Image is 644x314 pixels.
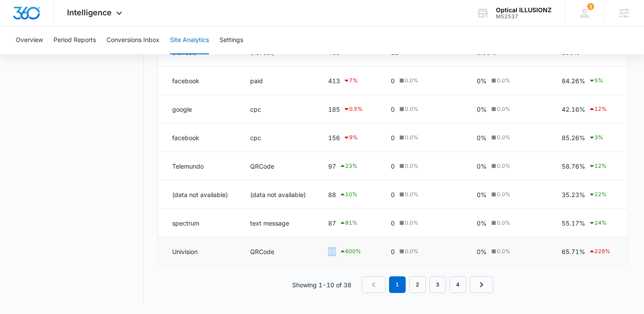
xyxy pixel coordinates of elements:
div: 3 % [588,132,603,143]
div: 0 [391,105,456,114]
div: 0.5 % [343,104,363,114]
div: 5 % [588,75,603,86]
td: QRCode [240,237,318,266]
div: 413 [328,75,370,86]
td: Telemundo [158,152,240,180]
button: Overview [16,26,43,54]
td: cpc [240,95,318,123]
div: 81 % [339,218,357,228]
div: 0.0 % [398,162,418,170]
div: 0 [391,162,456,171]
div: 85.26% [562,132,613,143]
div: 7 % [343,75,358,86]
div: 97 [328,161,370,171]
div: 12 % [588,161,607,171]
div: 0% [477,133,541,142]
div: 0.0 % [490,247,510,255]
div: 65.71% [562,246,613,257]
div: account name [496,7,552,14]
div: 0.0 % [398,134,418,141]
div: 0.0 % [490,219,510,227]
button: Period Reports [53,26,96,54]
div: 35 [328,246,370,257]
div: 0% [477,162,541,171]
div: 10 % [339,189,357,200]
button: Site Analytics [170,26,209,54]
td: paid [240,67,318,95]
div: 35.23% [562,189,613,200]
div: 58.76% [562,161,613,171]
td: facebook [158,67,240,95]
div: 0% [477,76,541,85]
div: 0% [477,219,541,228]
div: 24 % [588,218,607,228]
span: Intelligence [67,8,112,17]
a: Page 2 [409,276,426,293]
div: 0.0 % [398,247,418,255]
nav: Pagination [362,276,493,293]
p: Showing 1-10 of 38 [292,280,351,289]
div: 12 % [588,104,607,114]
div: 0.0 % [398,77,418,85]
em: 1 [389,276,406,293]
div: 0.0 % [398,105,418,113]
div: 0.0 % [398,191,418,198]
div: 0 [391,219,456,228]
div: 0 [391,247,456,256]
div: 9 % [343,132,358,143]
div: 0.0 % [398,219,418,227]
td: text message [240,209,318,237]
div: 88 [328,189,370,200]
div: 0.0 % [490,77,510,85]
a: Page 4 [449,276,466,293]
td: facebook [158,123,240,152]
td: cpc [240,123,318,152]
div: 229 % [588,246,610,257]
button: Settings [219,26,243,54]
div: 22 % [588,189,607,200]
span: 1 [587,3,594,10]
div: 0.0 % [490,134,510,141]
div: 0.0 % [490,191,510,198]
div: account id [496,14,552,20]
div: 0% [477,190,541,199]
div: 0.0 % [490,105,510,113]
td: google [158,95,240,123]
div: 0.0 % [490,162,510,170]
div: 156 [328,132,370,143]
div: 0 [391,133,456,142]
div: 55.17% [562,218,613,228]
div: 23 % [339,161,357,171]
a: Page 3 [429,276,446,293]
div: 0 [391,190,456,199]
div: 87 [328,218,370,228]
td: (data not available) [240,180,318,209]
div: 0 [391,76,456,85]
div: 42.16% [562,104,613,114]
div: 0% [477,105,541,114]
div: 0% [477,247,541,256]
td: (data not available) [158,180,240,209]
button: Conversions Inbox [106,26,159,54]
div: notifications count [587,3,594,10]
div: 600 % [339,246,361,257]
td: spectrum [158,209,240,237]
a: Next Page [470,276,493,293]
div: 185 [328,104,370,114]
td: QRCode [240,152,318,180]
td: Univision [158,237,240,266]
div: 84.26% [562,75,613,86]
